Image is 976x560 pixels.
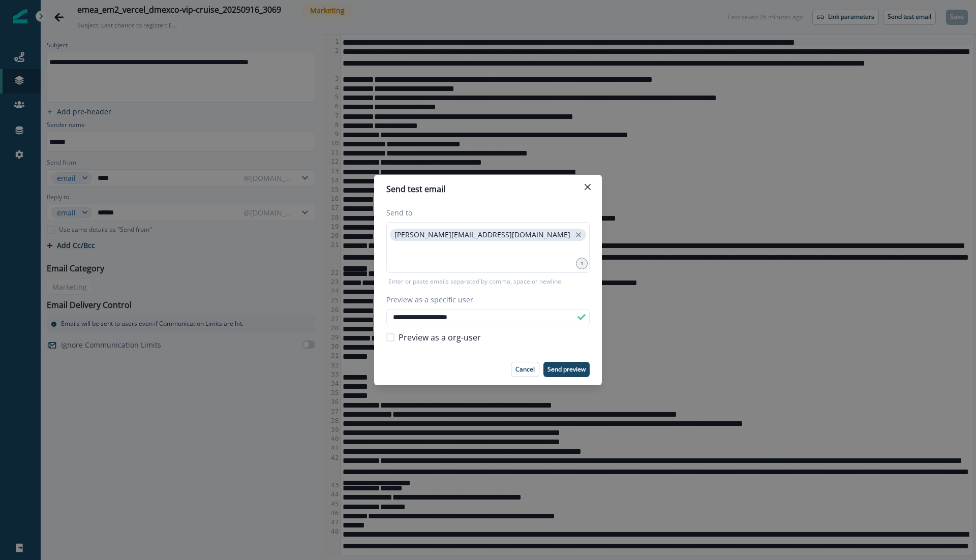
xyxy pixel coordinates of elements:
[399,331,481,344] span: Preview as a org-user
[515,366,535,373] p: Cancel
[386,207,584,218] label: Send to
[386,183,445,195] p: Send test email
[543,362,590,377] button: Send preview
[511,362,539,377] button: Cancel
[547,366,586,373] p: Send preview
[573,230,584,240] button: close
[386,294,584,305] label: Preview as a specific user
[394,231,570,239] p: [PERSON_NAME][EMAIL_ADDRESS][DOMAIN_NAME]
[576,258,588,269] div: 1
[386,277,563,286] p: Enter or paste emails separated by comma, space or newline
[579,179,596,195] button: Close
